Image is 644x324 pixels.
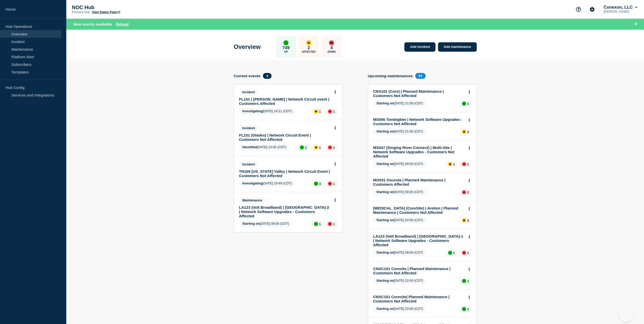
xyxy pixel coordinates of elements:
span: Starting on [377,101,394,105]
span: Starting on [242,222,260,225]
span: [DATE] 00:00 (CDT) [373,189,427,196]
span: [DATE] 14:11 (CDT) [239,108,295,115]
p: NOC Hub [72,5,173,10]
a: [MEDICAL_DATA] (CoreSite) | Arelion | Planned Maintenance | Customers Not Affected [373,206,465,215]
div: down [462,190,466,194]
span: Incident [239,89,258,95]
span: Maintenance [239,197,266,203]
button: Conexon, LLC [603,5,638,10]
div: affected [448,162,452,166]
a: View Status Page [92,10,120,14]
a: LA123 (Volt Broadband) | [GEOGRAPHIC_DATA]-2 | Network Software Upgrades - Customers Affected [239,205,330,218]
p: 3 [319,182,321,186]
a: Add maintenance [438,42,476,52]
div: affected [314,109,318,113]
p: 1 [319,146,321,149]
p: 4 [330,45,333,50]
span: Starting on [377,307,394,311]
span: [DATE] 22:00 (CDT) [373,306,427,312]
a: MO031 Osceola | Planned Maintenance | Customers Affected [373,178,465,186]
p: 2 [467,130,469,134]
div: down [328,109,332,113]
h4: Current events [234,74,261,78]
span: Investigating [242,109,263,113]
a: CNXC101 Coresite | Planned Maintenance | Customers Not Affected [373,266,465,275]
p: 1 [319,110,321,113]
p: 2 [308,45,310,50]
p: Affected [302,50,316,53]
div: affected [306,40,311,45]
div: affected [314,145,318,149]
div: up [462,307,466,311]
p: 1 [333,222,335,226]
span: Incident [239,125,258,131]
a: FL151 (Glades) | Network Circuit Event | Customers Not Affected [239,133,330,142]
a: MS047 (Singing River Connect) | Multi-Site | Network Software Upgrades - Customers Not Affected [373,145,465,158]
span: [DATE] 08:00 (CDT) [239,221,293,227]
div: up [462,102,466,106]
p: 749 [282,45,289,50]
span: Identified [242,145,257,149]
a: CNX101 (Core) | Planned Maintenance | Customers Not Affected [373,89,465,98]
div: down [328,222,332,226]
p: 1 [467,307,469,311]
span: [DATE] 02:00 (CDT) [373,217,427,224]
div: up [314,222,318,226]
div: down [328,145,332,149]
div: down [462,162,466,166]
p: 2 [467,190,469,194]
span: [DATE] 21:30 (CDT) [373,128,427,135]
h1: Overview [234,43,261,50]
p: 1 [453,251,455,255]
p: 1 [319,222,321,226]
h4: Upcoming maintenances [368,74,413,78]
div: affected [462,218,466,222]
p: 1 [467,102,469,106]
a: CNXC101 Coresite| Planned Maintenance | Customers Not Affected [373,295,465,303]
button: Support [573,4,584,15]
p: 1 [453,162,455,166]
div: down [328,182,332,186]
a: Add incident [404,42,435,52]
iframe: Help Scout Beacon - Open [619,307,634,322]
p: 1 [467,279,469,283]
span: Starting on [377,218,394,222]
div: up [283,40,288,45]
p: 2 [467,219,469,222]
a: MS006 Tombigbee | Network Software Upgrades - Customers Not Affected [373,117,465,126]
span: Starting on [377,279,394,282]
p: 1 [305,146,307,149]
p: Up [284,50,288,53]
button: Reload [116,22,129,26]
span: Investigating [242,181,263,185]
p: 1 [467,251,469,255]
p: 1 [333,182,335,186]
span: Incident [239,161,258,167]
span: [DATE] 00:00 (CDT) [373,161,427,167]
div: up [300,145,304,149]
span: Starting on [377,190,394,194]
div: down [462,251,466,255]
div: up [314,182,318,186]
p: [PERSON_NAME] [603,10,638,13]
p: 1 [333,146,335,149]
a: FL151 | [PERSON_NAME] | Network Circuit event | Customers Affected [239,97,330,106]
p: Primary Hub [72,10,90,14]
p: 1 [467,162,469,166]
span: Starting on [377,251,394,254]
span: [DATE] 22:00 (CDT) [373,278,427,284]
div: up [448,251,452,255]
div: up [462,279,466,283]
span: [DATE] 08:00 (CDT) [373,250,427,256]
a: TN169 [US_STATE] Valley | Network Circuit Event | Customers Not Affected [239,169,330,178]
div: down [329,40,334,45]
p: 1 [333,110,335,113]
div: affected [462,130,466,134]
span: 84 [415,73,425,79]
span: Starting on [377,129,394,133]
button: Account settings [587,4,597,15]
span: [DATE] 21:00 (CDT) [373,100,427,107]
span: 4 [263,73,271,79]
p: Down [327,50,336,53]
a: LA123 (Volt Broadband) | [GEOGRAPHIC_DATA]-1 | Network Software Upgrades - Customers Affected [373,234,465,247]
